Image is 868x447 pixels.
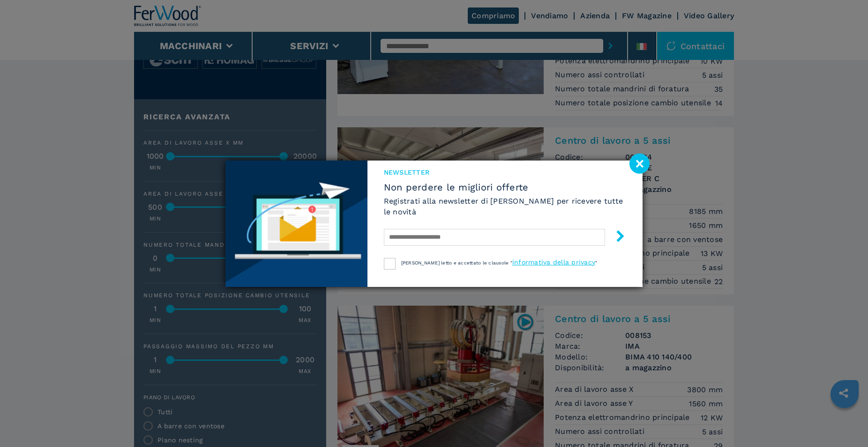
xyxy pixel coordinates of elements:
[401,260,512,265] span: [PERSON_NAME] letto e accettato le clausole "
[384,182,626,193] span: Non perdere le migliori offerte
[384,168,626,177] span: NEWSLETTER
[384,196,626,217] h6: Registrati alla newsletter di [PERSON_NAME] per ricevere tutte le novità
[512,258,595,266] a: informativa della privacy
[595,260,597,265] span: "
[225,161,367,287] img: Newsletter image
[605,227,626,249] button: submit-button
